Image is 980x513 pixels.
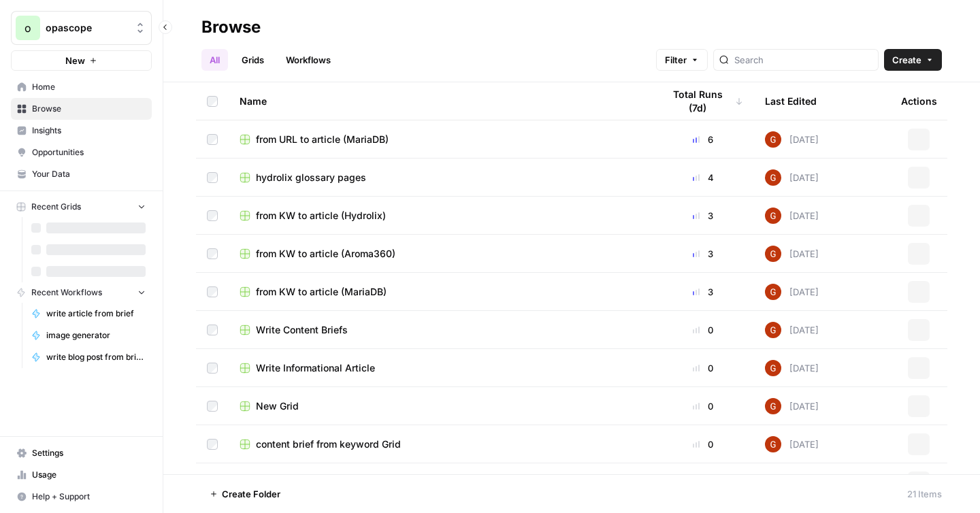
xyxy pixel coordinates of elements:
[765,131,819,148] div: [DATE]
[665,53,687,67] span: Filter
[240,437,641,451] a: content brief from keyword Grid
[256,437,401,451] span: content brief from keyword Grid
[11,76,152,98] a: Home
[240,171,641,184] a: hydrolix glossary pages
[256,285,387,299] span: from KW to article (MariaDB)
[256,399,299,413] span: New Grid
[25,303,152,325] a: write article from brief
[11,486,152,508] button: Help + Support
[256,247,395,261] span: from KW to article (Aroma360)
[663,437,743,451] div: 0
[11,11,152,45] button: Workspace: opascope
[32,81,146,93] span: Home
[765,398,819,414] div: [DATE]
[765,436,781,452] img: pobvtkb4t1czagu00cqquhmopsq1
[663,323,743,337] div: 0
[663,285,743,299] div: 3
[256,209,386,222] span: from KW to article (Hydrolix)
[240,82,641,120] div: Name
[765,474,781,491] img: pobvtkb4t1czagu00cqquhmopsq1
[765,82,817,120] div: Last Edited
[11,120,152,142] a: Insights
[256,171,366,184] span: hydrolix glossary pages
[32,125,146,137] span: Insights
[32,103,146,115] span: Browse
[32,447,146,459] span: Settings
[663,399,743,413] div: 0
[11,464,152,486] a: Usage
[32,491,146,503] span: Help + Support
[65,54,85,67] span: New
[11,163,152,185] a: Your Data
[765,436,819,452] div: [DATE]
[222,487,280,501] span: Create Folder
[46,351,146,363] span: write blog post from brief (Aroma360)
[765,322,819,338] div: [DATE]
[46,308,146,320] span: write article from brief
[765,131,781,148] img: pobvtkb4t1czagu00cqquhmopsq1
[765,284,819,300] div: [DATE]
[765,474,819,491] div: [DATE]
[765,360,819,376] div: [DATE]
[765,169,781,186] img: pobvtkb4t1czagu00cqquhmopsq1
[240,361,641,375] a: Write Informational Article
[663,209,743,222] div: 3
[32,469,146,481] span: Usage
[240,285,641,299] a: from KW to article (MariaDB)
[11,98,152,120] a: Browse
[765,169,819,186] div: [DATE]
[765,360,781,376] img: pobvtkb4t1czagu00cqquhmopsq1
[663,171,743,184] div: 4
[765,398,781,414] img: pobvtkb4t1czagu00cqquhmopsq1
[663,82,743,120] div: Total Runs (7d)
[663,133,743,146] div: 6
[46,329,146,342] span: image generator
[278,49,339,71] a: Workflows
[11,282,152,303] button: Recent Workflows
[25,346,152,368] a: write blog post from brief (Aroma360)
[233,49,272,71] a: Grids
[201,483,289,505] button: Create Folder
[201,16,261,38] div: Browse
[656,49,708,71] button: Filter
[24,20,31,36] span: o
[11,197,152,217] button: Recent Grids
[892,53,921,67] span: Create
[907,487,942,501] div: 21 Items
[25,325,152,346] a: image generator
[765,208,819,224] div: [DATE]
[240,247,641,261] a: from KW to article (Aroma360)
[46,21,128,35] span: opascope
[765,284,781,300] img: pobvtkb4t1czagu00cqquhmopsq1
[256,323,348,337] span: Write Content Briefs
[240,209,641,222] a: from KW to article (Hydrolix)
[256,361,375,375] span: Write Informational Article
[663,361,743,375] div: 0
[31,201,81,213] span: Recent Grids
[765,208,781,224] img: pobvtkb4t1czagu00cqquhmopsq1
[765,246,781,262] img: pobvtkb4t1czagu00cqquhmopsq1
[765,246,819,262] div: [DATE]
[32,168,146,180] span: Your Data
[734,53,872,67] input: Search
[240,133,641,146] a: from URL to article (MariaDB)
[11,142,152,163] a: Opportunities
[765,322,781,338] img: pobvtkb4t1czagu00cqquhmopsq1
[240,323,641,337] a: Write Content Briefs
[256,133,389,146] span: from URL to article (MariaDB)
[201,49,228,71] a: All
[32,146,146,159] span: Opportunities
[31,286,102,299] span: Recent Workflows
[11,442,152,464] a: Settings
[884,49,942,71] button: Create
[240,399,641,413] a: New Grid
[11,50,152,71] button: New
[663,247,743,261] div: 3
[901,82,937,120] div: Actions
